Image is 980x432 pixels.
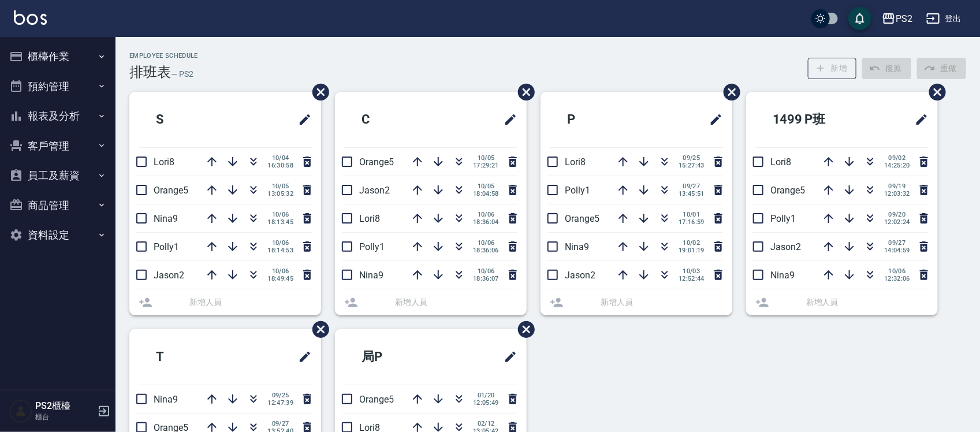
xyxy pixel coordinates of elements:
[770,213,796,224] span: Polly1
[154,185,188,196] span: Orange5
[267,239,293,247] span: 10/06
[267,420,293,427] span: 09/27
[129,52,198,59] h2: Employee Schedule
[267,267,293,275] span: 10/06
[884,183,910,190] span: 09/19
[884,211,910,218] span: 09/20
[473,275,499,282] span: 18:36:07
[770,270,795,281] span: Nina9
[473,162,499,169] span: 17:29:21
[5,161,111,191] button: 員工及薪資
[679,218,705,226] span: 17:16:59
[755,99,875,140] h2: 1499 P班
[884,218,910,226] span: 12:02:24
[565,270,595,281] span: Jason2
[877,7,917,31] button: PS2
[679,267,705,275] span: 10/03
[770,157,791,167] span: Lori8
[896,12,912,26] div: PS2
[770,185,805,196] span: Orange5
[770,241,801,252] span: Jason2
[473,183,499,190] span: 10/05
[848,7,871,30] button: save
[679,275,705,282] span: 12:52:44
[14,10,47,25] img: Logo
[884,275,910,282] span: 12:32:06
[679,239,705,247] span: 10/02
[267,275,293,282] span: 18:49:45
[702,106,723,133] span: 修改班表的標題
[679,190,705,198] span: 13:45:51
[171,68,193,80] h6: — PS2
[473,420,499,427] span: 02/12
[267,154,293,162] span: 10/04
[35,412,94,422] p: 櫃台
[908,106,929,133] span: 修改班表的標題
[5,191,111,221] button: 商品管理
[267,162,293,169] span: 16:30:58
[267,190,293,198] span: 13:05:32
[359,213,380,224] span: Lori8
[473,399,499,407] span: 12:05:49
[884,239,910,247] span: 09/27
[473,239,499,247] span: 10/06
[267,183,293,190] span: 10/05
[154,270,184,281] span: Jason2
[154,394,178,405] span: Nina9
[139,99,236,140] h2: S
[359,185,390,196] span: Jason2
[679,211,705,218] span: 10/01
[267,392,293,399] span: 09/25
[509,312,536,347] span: 刪除班表
[565,241,589,252] span: Nina9
[154,241,179,252] span: Polly1
[344,336,448,378] h2: 局P
[5,220,111,250] button: 資料設定
[679,247,705,254] span: 19:01:19
[473,218,499,226] span: 18:36:04
[129,64,171,80] h3: 排班表
[344,99,442,140] h2: C
[35,400,94,412] h5: PS2櫃檯
[679,154,705,162] span: 09/25
[473,211,499,218] span: 10/06
[304,312,331,347] span: 刪除班表
[565,157,586,167] span: Lori8
[473,154,499,162] span: 10/05
[473,267,499,275] span: 10/06
[291,106,312,133] span: 修改班表的標題
[921,75,948,109] span: 刪除班表
[884,162,910,169] span: 14:25:20
[304,75,331,109] span: 刪除班表
[884,247,910,254] span: 14:04:59
[922,8,966,29] button: 登出
[267,218,293,226] span: 18:13:45
[267,247,293,254] span: 18:14:53
[154,157,174,167] span: Lori8
[473,392,499,399] span: 01/20
[715,75,742,109] span: 刪除班表
[359,241,385,252] span: Polly1
[509,75,536,109] span: 刪除班表
[359,394,394,405] span: Orange5
[679,183,705,190] span: 09/27
[5,72,111,102] button: 預約管理
[473,190,499,198] span: 18:04:58
[884,154,910,162] span: 09/02
[5,101,111,131] button: 報表及分析
[884,190,910,198] span: 12:03:32
[679,162,705,169] span: 15:27:43
[359,270,383,281] span: Nina9
[884,267,910,275] span: 10/06
[139,336,236,378] h2: T
[291,343,312,371] span: 修改班表的標題
[154,213,178,224] span: Nina9
[9,400,32,423] img: Person
[359,157,394,167] span: Orange5
[497,106,517,133] span: 修改班表的標題
[473,247,499,254] span: 18:36:06
[267,211,293,218] span: 10/06
[5,131,111,161] button: 客戶管理
[267,399,293,407] span: 12:47:39
[5,42,111,72] button: 櫃檯作業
